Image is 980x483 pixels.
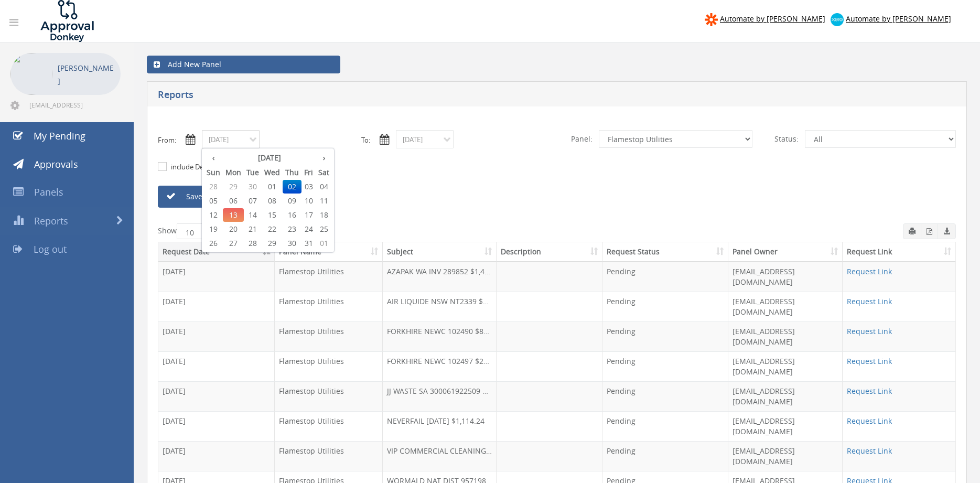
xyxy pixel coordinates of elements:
img: xero-logo.png [831,13,844,26]
td: NEVERFAIL [DATE] $1,114.24 [383,411,497,441]
td: [EMAIL_ADDRESS][DOMAIN_NAME] [728,262,843,292]
th: Wed [262,165,283,180]
span: 29 [262,237,283,250]
td: Flamestop Utilities [275,262,383,292]
td: AZAPAK WA INV 289852 $1,408.84 [383,262,497,292]
a: Save [158,186,278,208]
a: Request Link [847,326,892,336]
th: Request Link: activate to sort column ascending [843,242,955,262]
h5: Reports [158,90,718,103]
td: Pending [602,411,728,441]
td: [EMAIL_ADDRESS][DOMAIN_NAME] [728,441,843,471]
span: 02 [283,180,301,194]
span: 17 [301,208,316,222]
span: Panels [34,186,63,198]
td: [DATE] [158,441,275,471]
td: Flamestop Utilities [275,292,383,321]
span: 30 [244,180,262,194]
span: 10 [301,194,316,208]
a: Request Link [847,386,892,396]
td: Pending [602,321,728,351]
a: Request Link [847,266,892,276]
span: 25 [316,222,332,236]
span: 05 [204,194,223,208]
td: [EMAIL_ADDRESS][DOMAIN_NAME] [728,381,843,411]
a: Request Link [847,446,892,456]
span: 12 [204,208,223,222]
td: [DATE] [158,321,275,351]
span: 01 [316,237,332,250]
span: Automate by [PERSON_NAME] [846,14,951,24]
th: Mon [223,165,244,180]
td: FORKHIRE NEWC 102497 $220.00 [383,351,497,381]
span: 07 [244,194,262,208]
td: [EMAIL_ADDRESS][DOMAIN_NAME] [728,321,843,351]
span: 09 [283,194,301,208]
td: FORKHIRE NEWC 102490 $843.70 [383,321,497,351]
span: 30 [283,237,301,250]
td: Pending [602,441,728,471]
td: Flamestop Utilities [275,411,383,441]
label: Show entries [158,223,241,239]
td: Flamestop Utilities [275,351,383,381]
span: 01 [262,180,283,194]
th: Request Status: activate to sort column ascending [602,242,728,262]
span: 14 [244,208,262,222]
th: [DATE] [223,151,316,165]
span: 23 [283,222,301,236]
td: Flamestop Utilities [275,321,383,351]
span: 21 [244,222,262,236]
td: Pending [602,292,728,321]
td: [EMAIL_ADDRESS][DOMAIN_NAME] [728,351,843,381]
label: To: [361,135,370,145]
label: include Description [168,162,231,173]
span: Approvals [34,158,78,170]
a: Request Link [847,356,892,366]
td: Flamestop Utilities [275,381,383,411]
span: 06 [223,194,244,208]
td: Pending [602,351,728,381]
span: 22 [262,222,283,236]
th: Sat [316,165,332,180]
a: Request Link [847,296,892,306]
span: 18 [316,208,332,222]
th: Thu [283,165,301,180]
span: [EMAIL_ADDRESS][DOMAIN_NAME] [29,101,119,109]
span: 31 [301,237,316,250]
span: 20 [223,222,244,236]
p: [PERSON_NAME] [58,61,115,88]
td: AIR LIQUIDE NSW NT2339 $1,263.80 [383,292,497,321]
span: 16 [283,208,301,222]
td: Pending [602,381,728,411]
th: Description: activate to sort column ascending [497,242,602,262]
th: Subject: activate to sort column ascending [383,242,497,262]
td: [DATE] [158,411,275,441]
th: Request Date: activate to sort column descending [158,242,275,262]
span: 29 [223,180,244,194]
span: 28 [244,237,262,250]
a: Add New Panel [147,56,340,73]
span: 04 [316,180,332,194]
span: 11 [316,194,332,208]
td: [DATE] [158,351,275,381]
th: Sun [204,165,223,180]
th: Panel Owner: activate to sort column ascending [728,242,843,262]
span: 19 [204,222,223,236]
td: [DATE] [158,381,275,411]
span: Reports [34,214,68,227]
span: 15 [262,208,283,222]
td: VIP COMMERCIAL CLEANING WA 4446 $411.84 [383,441,497,471]
td: [EMAIL_ADDRESS][DOMAIN_NAME] [728,292,843,321]
th: Tue [244,165,262,180]
label: From: [158,135,176,145]
span: 24 [301,222,316,236]
td: Pending [602,262,728,292]
select: Showentries [177,223,216,239]
span: 28 [204,180,223,194]
span: 08 [262,194,283,208]
span: Status: [768,130,805,148]
th: ‹ [204,151,223,165]
span: My Pending [34,130,85,142]
th: › [316,151,332,165]
td: [DATE] [158,292,275,321]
